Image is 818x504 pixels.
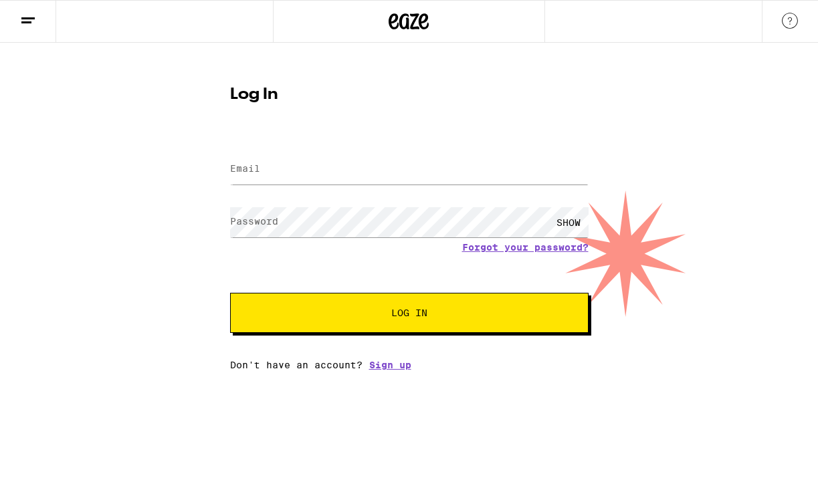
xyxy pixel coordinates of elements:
[230,154,589,184] input: Email
[230,163,260,174] label: Email
[230,293,589,333] button: Log In
[230,87,589,103] h1: Log In
[391,308,427,318] span: Log In
[8,9,96,20] span: Hi. Need any help?
[548,207,589,237] div: SHOW
[230,216,278,227] label: Password
[230,360,589,370] div: Don't have an account?
[462,242,589,253] a: Forgot your password?
[369,360,411,370] a: Sign up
